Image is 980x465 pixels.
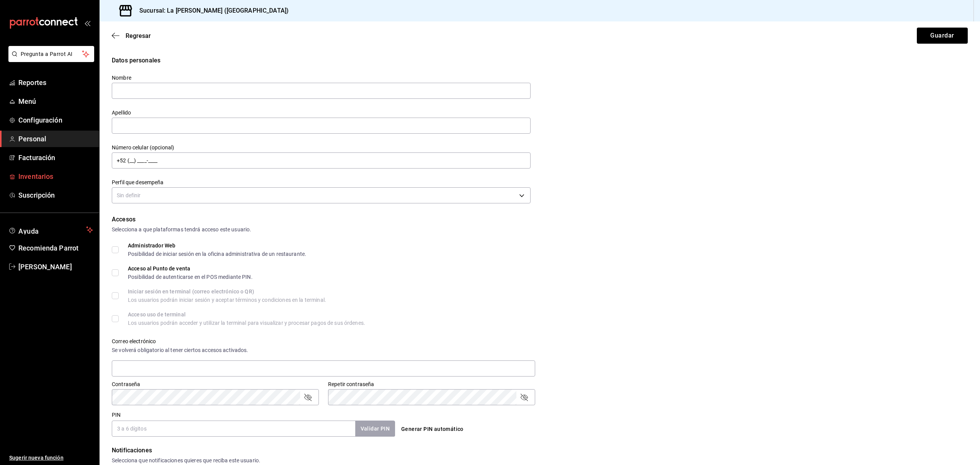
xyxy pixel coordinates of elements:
div: Iniciar sesión en terminal (correo electrónico o QR) [128,289,326,294]
a: Pregunta a Parrot AI [5,56,94,64]
label: Nombre [112,75,531,80]
span: Menú [18,96,93,106]
button: open_drawer_menu [84,20,90,26]
label: Repetir contraseña [328,381,535,387]
div: Acceso uso de terminal [128,312,365,317]
button: passwordField [519,393,529,402]
span: Regresar [126,32,151,39]
label: Apellido [112,110,531,115]
div: Accesos [112,215,968,224]
button: passwordField [303,393,312,402]
span: Recomienda Parrot [18,243,93,253]
label: Contraseña [112,381,319,387]
button: Generar PIN automático [398,422,467,436]
label: PIN [112,412,121,418]
div: Posibilidad de iniciar sesión en la oficina administrativa de un restaurante. [128,251,306,257]
span: Suscripción [18,190,93,200]
div: Los usuarios podrán acceder y utilizar la terminal para visualizar y procesar pagos de sus órdenes. [128,320,365,326]
span: Facturación [18,152,93,163]
span: Configuración [18,115,93,125]
h3: Sucursal: La [PERSON_NAME] ([GEOGRAPHIC_DATA]) [133,6,289,15]
button: Regresar [112,32,151,39]
button: Pregunta a Parrot AI [8,46,94,62]
div: Sin definir [112,187,531,203]
button: Guardar [917,28,968,44]
input: 3 a 6 dígitos [112,421,355,437]
div: Se volverá obligatorio al tener ciertos accesos activados. [112,346,535,354]
span: Pregunta a Parrot AI [21,50,82,58]
label: Perfil que desempeña [112,180,531,185]
span: Ayuda [18,225,83,234]
div: Los usuarios podrán iniciar sesión y aceptar términos y condiciones en la terminal. [128,297,326,303]
span: [PERSON_NAME] [18,262,93,272]
div: Selecciona que notificaciones quieres que reciba este usuario. [112,457,968,465]
div: Acceso al Punto de venta [128,266,253,271]
label: Número celular (opcional) [112,145,531,150]
label: Correo electrónico [112,339,535,344]
div: Posibilidad de autenticarse en el POS mediante PIN. [128,274,253,280]
span: Personal [18,134,93,144]
span: Reportes [18,77,93,88]
div: Selecciona a que plataformas tendrá acceso este usuario. [112,226,968,234]
div: Notificaciones [112,446,968,455]
div: Administrador Web [128,243,306,248]
div: Datos personales [112,56,968,65]
span: Sugerir nueva función [9,454,93,462]
span: Inventarios [18,171,93,182]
